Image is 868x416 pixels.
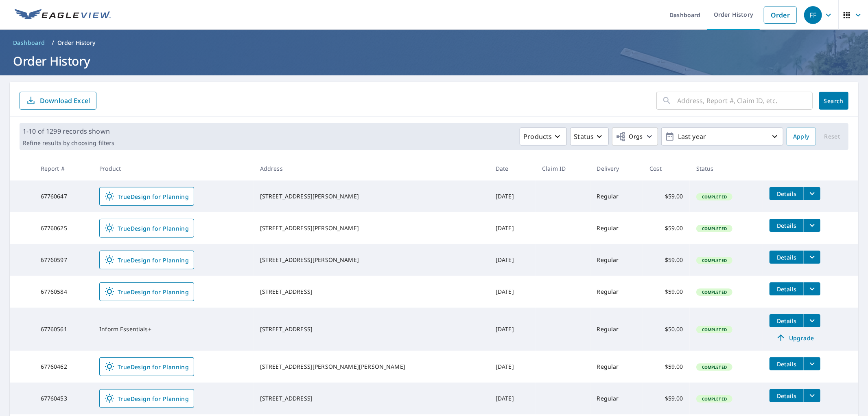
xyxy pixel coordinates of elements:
[34,276,93,308] td: 67760584
[764,7,797,24] a: Order
[260,394,483,403] div: [STREET_ADDRESS]
[254,156,489,180] th: Address
[804,357,820,370] button: filesDropdownBtn-67760462
[697,258,732,263] span: Completed
[787,128,816,145] button: Apply
[770,357,804,370] button: detailsBtn-67760462
[697,226,732,231] span: Completed
[643,308,689,351] td: $50.00
[697,194,732,200] span: Completed
[105,362,189,372] span: TrueDesign for Planning
[774,222,799,229] span: Details
[590,276,643,308] td: Regular
[34,244,93,276] td: 67760597
[34,351,93,383] td: 67760462
[819,92,848,110] button: Search
[697,327,732,332] span: Completed
[590,383,643,414] td: Regular
[260,288,483,296] div: [STREET_ADDRESS]
[260,256,483,264] div: [STREET_ADDRESS][PERSON_NAME]
[105,191,189,201] span: TrueDesign for Planning
[489,383,536,414] td: [DATE]
[99,282,194,301] a: TrueDesign for Planning
[93,156,254,180] th: Product
[590,212,643,244] td: Regular
[10,36,858,49] nav: breadcrumb
[99,389,194,408] a: TrueDesign for Planning
[770,219,804,232] button: detailsBtn-67760625
[570,128,609,145] button: Status
[260,224,483,232] div: [STREET_ADDRESS][PERSON_NAME]
[52,38,54,48] li: /
[697,364,732,370] span: Completed
[520,128,567,145] button: Products
[804,187,820,200] button: filesDropdownBtn-67760647
[10,36,48,49] a: Dashboard
[489,351,536,383] td: [DATE]
[523,132,552,141] p: Products
[99,357,194,376] a: TrueDesign for Planning
[260,325,483,333] div: [STREET_ADDRESS]
[690,156,763,180] th: Status
[643,180,689,212] td: $59.00
[93,308,254,351] td: Inform Essentials+
[612,128,658,145] button: Orgs
[489,212,536,244] td: [DATE]
[697,289,732,295] span: Completed
[34,180,93,212] td: 67760647
[804,389,820,402] button: filesDropdownBtn-67760453
[616,132,643,142] span: Orgs
[99,187,194,206] a: TrueDesign for Planning
[34,156,93,180] th: Report #
[34,383,93,414] td: 67760453
[590,180,643,212] td: Regular
[770,187,804,200] button: detailsBtn-67760647
[23,139,114,147] p: Refine results by choosing filters
[536,156,590,180] th: Claim ID
[770,331,820,344] a: Upgrade
[15,9,111,21] img: EV Logo
[774,285,799,293] span: Details
[99,251,194,269] a: TrueDesign for Planning
[590,308,643,351] td: Regular
[13,39,45,47] span: Dashboard
[770,389,804,402] button: detailsBtn-67760453
[34,212,93,244] td: 67760625
[770,282,804,295] button: detailsBtn-67760584
[489,276,536,308] td: [DATE]
[10,53,858,69] h1: Order History
[23,126,114,136] p: 1-10 of 1299 records shown
[643,351,689,383] td: $59.00
[590,351,643,383] td: Regular
[675,130,770,144] p: Last year
[105,394,189,403] span: TrueDesign for Planning
[105,255,189,265] span: TrueDesign for Planning
[643,244,689,276] td: $59.00
[643,156,689,180] th: Cost
[804,251,820,264] button: filesDropdownBtn-67760597
[678,89,813,112] input: Address, Report #, Claim ID, etc.
[661,128,783,145] button: Last year
[260,192,483,200] div: [STREET_ADDRESS][PERSON_NAME]
[643,276,689,308] td: $59.00
[489,244,536,276] td: [DATE]
[574,132,594,141] p: Status
[260,363,483,371] div: [STREET_ADDRESS][PERSON_NAME][PERSON_NAME]
[489,308,536,351] td: [DATE]
[643,383,689,414] td: $59.00
[105,223,189,233] span: TrueDesign for Planning
[774,253,799,261] span: Details
[804,219,820,232] button: filesDropdownBtn-67760625
[770,314,804,327] button: detailsBtn-67760561
[489,180,536,212] td: [DATE]
[804,314,820,327] button: filesDropdownBtn-67760561
[770,251,804,264] button: detailsBtn-67760597
[590,156,643,180] th: Delivery
[774,392,799,400] span: Details
[774,333,816,343] span: Upgrade
[643,212,689,244] td: $59.00
[804,282,820,295] button: filesDropdownBtn-67760584
[826,97,842,105] span: Search
[774,317,799,325] span: Details
[793,132,809,142] span: Apply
